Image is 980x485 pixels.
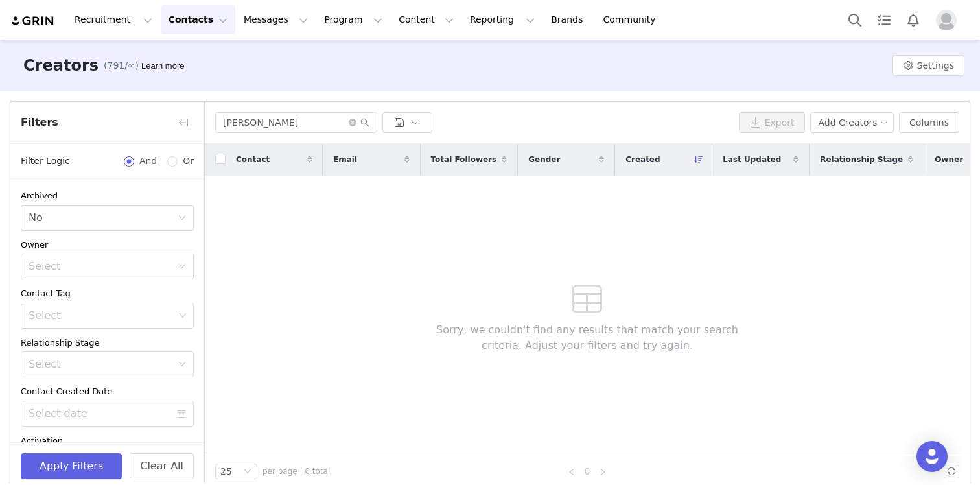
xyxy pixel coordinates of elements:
[29,309,174,322] div: Select
[23,54,99,77] h3: Creators
[21,453,122,479] button: Apply Filters
[595,464,611,479] li: Next Page
[899,5,927,34] button: Notifications
[10,15,56,27] img: grin logo
[67,5,160,34] button: Recruitment
[870,5,898,34] a: Tasks
[935,154,963,165] span: Owner
[21,337,194,349] div: Relationship Stage
[599,468,607,476] i: icon: right
[29,358,172,371] div: Select
[215,112,377,133] input: Search...
[936,10,957,30] img: placeholder-profile.jpg
[333,154,357,165] span: Email
[21,154,70,168] span: Filter Logic
[21,287,194,300] div: Contact Tag
[178,154,194,168] span: Or
[543,5,594,34] a: Brands
[316,5,390,34] button: Program
[528,154,560,165] span: Gender
[928,10,970,30] button: Profile
[21,115,58,130] span: Filters
[21,434,194,447] div: Activation
[564,464,579,479] li: Previous Page
[130,453,194,479] button: Clear All
[21,385,194,398] div: Contact Created Date
[899,112,959,133] button: Columns
[29,260,172,273] div: Select
[431,154,497,165] span: Total Followers
[391,5,461,34] button: Content
[236,5,316,34] button: Messages
[21,239,194,252] div: Owner
[360,118,369,127] i: icon: search
[568,468,576,476] i: icon: left
[417,322,758,353] span: Sorry, we couldn't find any results that match your search criteria. Adjust your filters and try ...
[244,467,251,477] i: icon: down
[21,189,194,202] div: Archived
[21,401,194,427] input: Select date
[161,5,235,34] button: Contacts
[177,409,186,418] i: icon: calendar
[29,206,43,230] div: No
[580,464,594,479] a: 0
[916,441,948,472] div: Open Intercom Messenger
[134,154,162,168] span: And
[810,112,894,133] button: Add Creators
[739,112,805,133] button: Export
[596,5,670,34] a: Community
[462,5,542,34] button: Reporting
[841,5,869,34] button: Search
[579,464,595,479] li: 0
[104,59,139,73] span: (791/∞)
[262,466,330,477] span: per page | 0 total
[178,263,186,272] i: icon: down
[625,154,660,165] span: Created
[236,154,270,165] span: Contact
[220,464,232,479] div: 25
[723,154,781,165] span: Last Updated
[139,60,187,73] div: Tooltip anchor
[179,312,187,321] i: icon: down
[820,154,903,165] span: Relationship Stage
[178,361,186,370] i: icon: down
[892,55,964,76] button: Settings
[349,119,356,126] i: icon: close-circle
